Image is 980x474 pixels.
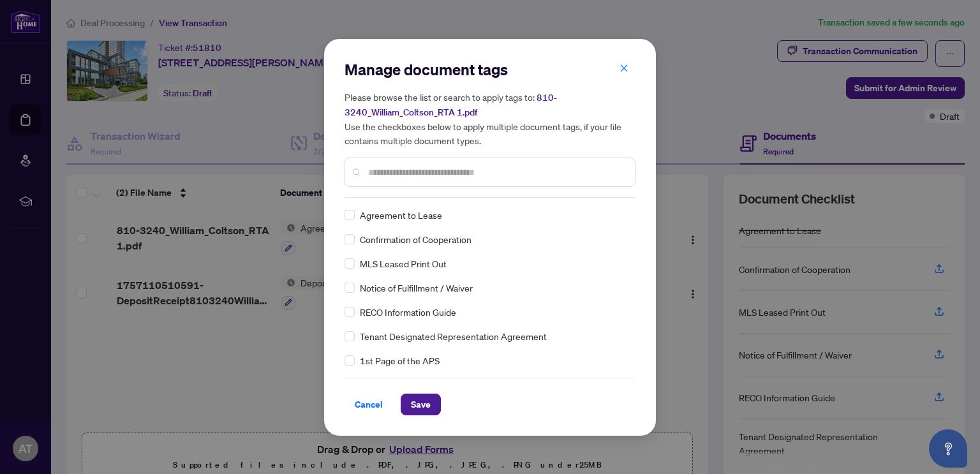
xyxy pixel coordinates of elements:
[411,394,431,415] span: Save
[360,305,456,319] span: RECO Information Guide
[345,59,635,80] h2: Manage document tags
[360,281,473,295] span: Notice of Fulfillment / Waiver
[360,329,547,343] span: Tenant Designated Representation Agreement
[360,256,447,270] span: MLS Leased Print Out
[620,64,628,73] span: close
[360,353,440,367] span: 1st Page of the APS
[345,90,635,147] h5: Please browse the list or search to apply tags to: Use the checkboxes below to apply multiple doc...
[355,394,383,415] span: Cancel
[401,394,441,415] button: Save
[360,232,471,246] span: Confirmation of Cooperation
[360,208,442,222] span: Agreement to Lease
[929,429,967,468] button: Open asap
[345,394,393,415] button: Cancel
[345,92,557,118] span: 810-3240_William_Coltson_RTA 1.pdf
